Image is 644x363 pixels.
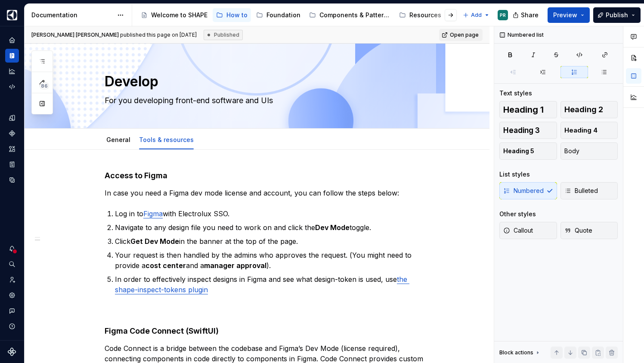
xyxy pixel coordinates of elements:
button: Heading 4 [560,122,618,139]
p: In order to effectively inspect designs in Figma and see what design-token is used, use [115,274,430,295]
span: Heading 5 [503,147,534,155]
button: Contact support [5,304,19,318]
button: Share [508,7,544,23]
div: Welcome to SHAPE [151,11,207,19]
div: Other styles [499,210,536,218]
div: Foundation [266,11,300,19]
div: Page tree [137,6,458,24]
button: Body [560,142,618,160]
span: published this page on [DATE] [31,32,197,38]
div: PR [500,12,506,19]
button: Heading 5 [499,142,557,160]
a: Data sources [5,173,19,187]
strong: Get Dev Mode [130,237,179,246]
a: Settings [5,288,19,302]
a: Components [5,126,19,140]
a: Design tokens [5,111,19,125]
div: Resources [409,11,441,19]
span: Heading 4 [564,126,598,135]
a: Welcome to SHAPE [137,8,211,22]
div: Block actions [499,347,541,359]
strong: manager approval [204,261,266,270]
span: 86 [40,82,49,89]
div: How to [226,11,248,19]
a: General [106,136,130,143]
strong: Dev Mode [315,223,350,232]
svg: Supernova Logo [8,347,16,356]
span: Callout [503,226,533,235]
span: Add [471,12,482,19]
a: Open page [439,29,483,41]
p: Log in to with Electrolux SSO. [115,208,430,219]
p: Navigate to any design file you need to work on and click the toggle. [115,222,430,233]
div: Text styles [499,89,532,98]
textarea: Develop [103,71,428,92]
button: Heading 2 [560,101,618,118]
p: Your request is then handled by the admins who approves the request. (You might need to provide a... [115,250,430,271]
a: Tools & resources [139,136,194,143]
button: Search ⌘K [5,257,19,271]
a: Code automation [5,80,19,94]
button: Callout [499,222,557,239]
div: General [103,130,134,148]
p: In case you need a Figma dev mode license and account, you can follow the steps below: [105,188,430,198]
a: Invite team [5,273,19,287]
button: Quote [560,222,618,239]
a: Foundation [253,8,304,22]
a: Analytics [5,64,19,78]
span: Body [564,147,579,155]
a: How to [213,8,251,22]
span: Open page [450,32,479,38]
span: Share [521,11,539,19]
span: Heading 2 [564,105,603,114]
a: Home [5,33,19,47]
span: Heading 3 [503,126,540,135]
button: Notifications [5,242,19,256]
div: Components & Patterns [319,11,390,19]
span: [PERSON_NAME] [PERSON_NAME] [31,32,119,38]
button: Preview [548,7,590,23]
span: Quote [564,226,592,235]
p: Click in the banner at the top of the page. [115,236,430,246]
span: Preview [553,11,577,19]
a: Storybook stories [5,158,19,171]
button: Publish [593,7,641,23]
span: Bulleted [564,186,598,195]
div: Block actions [499,349,533,356]
div: Published [204,30,243,40]
div: Tools & resources [136,130,197,148]
strong: cost center [146,261,186,270]
a: Assets [5,142,19,156]
h4: Access to Figma [105,170,430,181]
span: Heading 1 [503,105,544,114]
h4: Figma Code Connect (SwiftUI) [105,326,430,336]
div: Documentation [31,11,113,19]
a: Figma [143,209,163,218]
img: 1131f18f-9b94-42a4-847a-eabb54481545.png [7,10,17,20]
div: List styles [499,170,530,179]
span: Publish [606,11,628,19]
a: Documentation [5,49,19,63]
a: Resources [396,8,445,22]
button: Bulleted [560,182,618,199]
button: Heading 3 [499,122,557,139]
textarea: For you developing front-end software and UIs [103,94,428,107]
button: Add [460,9,492,21]
a: Components & Patterns [306,8,394,22]
button: Heading 1 [499,101,557,118]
